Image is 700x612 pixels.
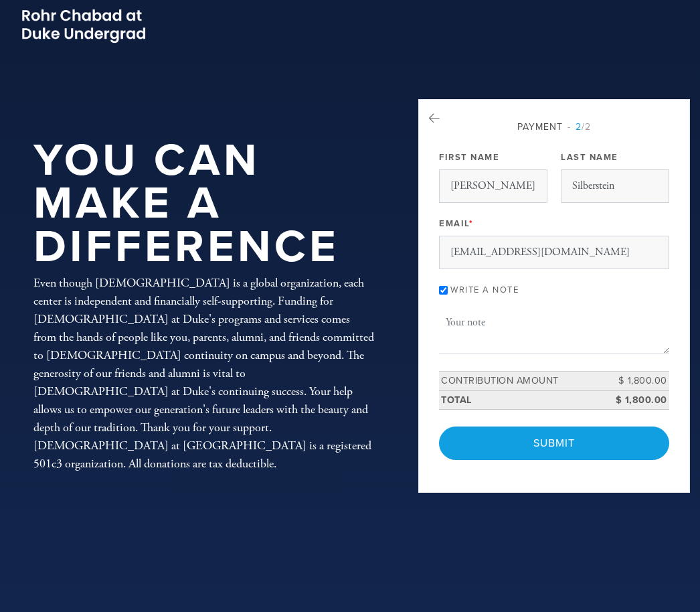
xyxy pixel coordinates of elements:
[33,139,375,269] h1: You Can Make a Difference
[439,372,609,391] td: Contribution Amount
[439,218,473,230] label: Email
[439,390,609,410] td: Total
[561,151,618,163] label: Last Name
[609,390,669,410] td: $ 1,800.00
[609,372,669,391] td: $ 1,800.00
[439,151,499,163] label: First Name
[469,218,474,229] span: This field is required.
[20,7,147,45] img: Picture2_0.png
[576,121,582,133] span: 2
[439,427,669,460] input: Submit
[567,121,591,133] span: /2
[450,285,519,295] label: Write a note
[439,120,669,134] div: Payment
[33,274,375,473] div: Even though [DEMOGRAPHIC_DATA] is a global organization, each center is independent and financial...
